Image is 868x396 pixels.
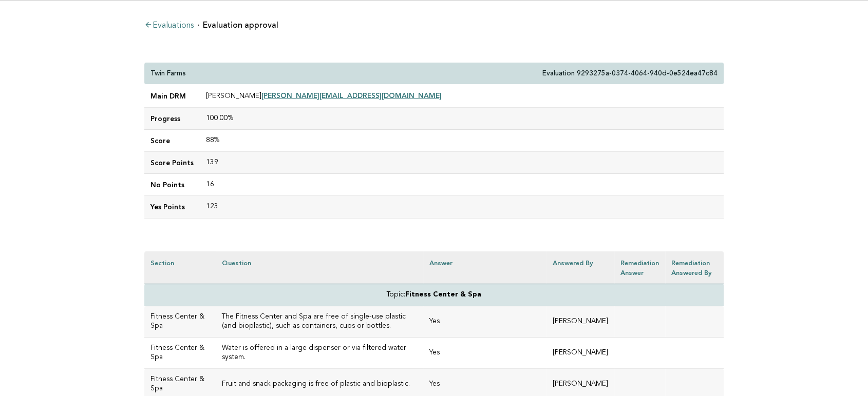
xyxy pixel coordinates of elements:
p: Evaluation 9293275a-0374-4064-940d-0e524ea47c84 [542,69,718,78]
td: Yes Points [144,196,200,218]
a: Evaluations [144,22,194,30]
td: 139 [200,152,724,174]
td: 16 [200,174,724,196]
strong: Fitness Center & Spa [405,291,481,298]
td: [PERSON_NAME] [546,306,614,338]
li: Evaluation approval [198,21,278,29]
p: Twin Farms [150,69,186,78]
h3: Fruit and snack packaging is free of plastic and bioplastic. [222,380,417,389]
td: Score Points [144,152,200,174]
td: Yes [423,306,546,338]
td: 123 [200,196,724,218]
th: Remediation Answer [614,251,665,284]
td: [PERSON_NAME] [546,338,614,369]
th: Remediation Answered by [665,251,724,284]
th: Section [144,251,216,284]
td: Fitness Center & Spa [144,306,216,338]
h3: Water is offered in a large dispenser or via filtered water system. [222,344,417,362]
td: Yes [423,338,546,369]
td: 88% [200,130,724,152]
td: [PERSON_NAME] [200,85,724,108]
h3: The Fitness Center and Spa are free of single-use plastic (and bioplastic), such as containers, c... [222,312,417,331]
th: Question [216,251,423,284]
td: Main DRM [144,85,200,108]
th: Answered by [546,251,614,284]
td: 100.00% [200,108,724,130]
td: Progress [144,108,200,130]
td: Score [144,130,200,152]
td: Fitness Center & Spa [144,338,216,369]
th: Answer [423,251,546,284]
a: [PERSON_NAME][EMAIL_ADDRESS][DOMAIN_NAME] [261,91,442,100]
td: No Points [144,174,200,196]
td: Topic: [144,284,724,306]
